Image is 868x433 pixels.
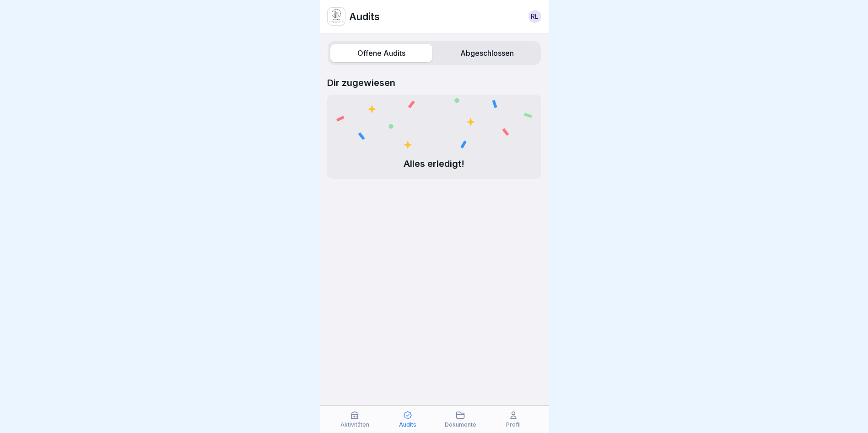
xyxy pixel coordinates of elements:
a: RL [528,10,541,23]
p: Audits [349,11,380,22]
p: Dokumente [445,422,476,428]
label: Offene Audits [330,44,432,62]
p: Dir zugewiesen [327,77,541,88]
p: Profil [506,422,521,428]
label: Abgeschlossen [436,44,538,62]
p: Alles erledigt! [336,158,532,170]
p: Audits [399,422,416,428]
p: Aktivitäten [340,422,369,428]
img: icdagxxof0hh1s6lrtp4d4vr.png [328,8,345,25]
